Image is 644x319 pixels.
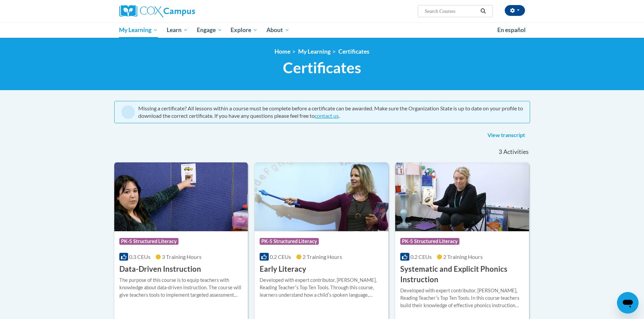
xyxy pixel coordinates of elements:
a: Explore [226,22,262,38]
img: Cox Campus [119,5,195,17]
iframe: Button to launch messaging window [617,292,639,314]
a: Certificates [338,48,369,55]
span: 0.2 CEUs [270,254,291,260]
span: 2 Training Hours [443,254,483,260]
span: 2 Training Hours [303,254,342,260]
a: View transcript [482,130,530,141]
span: Learn [167,26,188,34]
div: The purpose of this course is to equip teachers with knowledge about data-driven instruction. The... [119,276,243,299]
div: Main menu [109,22,535,38]
div: Developed with expert contributor, [PERSON_NAME], Reading Teacherʹs Top Ten Tools. In this course... [400,287,524,309]
a: My Learning [298,48,331,55]
a: About [262,22,294,38]
span: My Learning [119,26,158,34]
img: Course Logo [255,162,388,231]
h3: Systematic and Explicit Phonics Instruction [400,264,524,285]
span: PK-5 Structured Literacy [260,238,319,245]
a: contact us [315,112,339,119]
span: Engage [197,26,222,34]
button: Account Settings [505,5,525,16]
a: Home [275,48,290,55]
span: 0.3 CEUs [129,254,150,260]
span: Explore [231,26,258,34]
a: Learn [162,22,192,38]
span: Activities [503,148,529,156]
img: Course Logo [395,162,529,231]
a: Cox Campus [119,5,248,17]
span: En español [497,26,526,33]
span: About [266,26,289,34]
input: Search Courses [424,7,478,15]
span: 0.2 CEUs [410,254,432,260]
span: Certificates [283,59,361,77]
button: Search [478,7,488,15]
span: PK-5 Structured Literacy [119,238,178,245]
h3: Early Literacy [260,264,306,274]
div: Missing a certificate? All lessons within a course must be complete before a certificate can be a... [138,105,523,119]
span: 3 Training Hours [162,254,201,260]
a: My Learning [115,22,163,38]
span: 3 [499,148,502,156]
a: En español [493,23,530,37]
a: Engage [192,22,226,38]
span: PK-5 Structured Literacy [400,238,459,245]
img: Course Logo [114,162,248,231]
h3: Data-Driven Instruction [119,264,201,274]
div: Developed with expert contributor, [PERSON_NAME], Reading Teacherʹs Top Ten Tools. Through this c... [260,276,383,299]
